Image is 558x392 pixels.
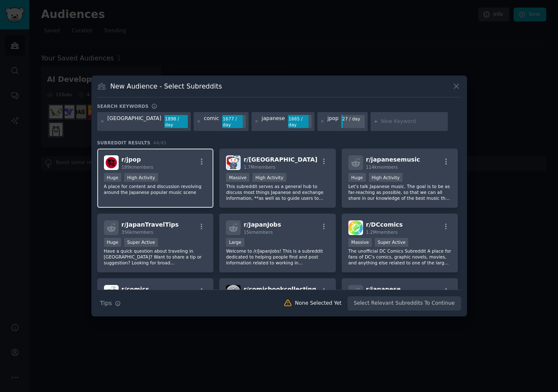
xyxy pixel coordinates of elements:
[366,165,398,170] span: 114k members
[164,115,188,128] div: 1898 / day
[348,220,363,235] img: DCcomics
[348,238,372,247] div: Massive
[244,221,281,228] span: r/ JapanJobs
[153,140,167,145] span: 44 / 45
[244,286,316,293] span: r/ comicbookcollecting
[124,173,158,182] div: High Activity
[244,165,275,170] span: 1.7M members
[204,115,219,128] div: comic
[107,115,161,128] div: [GEOGRAPHIC_DATA]
[244,230,273,235] span: 15k members
[122,156,141,163] span: r/ jpop
[252,173,286,182] div: High Activity
[341,115,365,123] div: 27 / day
[122,165,153,170] span: 189k members
[244,156,317,163] span: r/ [GEOGRAPHIC_DATA]
[348,173,366,182] div: Huge
[348,248,452,266] p: The unofficial DC Comics Subreddit A place for fans of DC's comics, graphic novels, movies, and a...
[104,183,207,195] p: A place for content and discussion revolving around the Japanese popular music scene
[226,183,329,201] p: This subreddit serves as a general hub to discuss most things Japanese and exchange information, ...
[226,155,241,170] img: japan
[288,115,311,128] div: 1665 / day
[122,230,153,235] span: 356k members
[226,173,249,182] div: Massive
[100,299,112,308] span: Tips
[222,115,246,128] div: 1677 / day
[122,221,179,228] span: r/ JapanTravelTips
[97,103,149,109] h3: Search keywords
[366,286,401,293] span: r/ japanese
[226,238,244,247] div: Large
[122,286,149,293] span: r/ comics
[381,118,445,125] input: New Keyword
[295,300,342,307] div: None Selected Yet
[104,238,122,247] div: Huge
[104,173,122,182] div: Huge
[327,115,338,128] div: jpop
[124,238,158,247] div: Super Active
[97,140,151,146] span: Subreddit Results
[348,183,452,201] p: Let's talk Japanese music. The goal is to be as far-reaching as possible, so that we can all shar...
[226,248,329,266] p: Welcome to /r/JapanJobs! This is a subreddit dedicated to helping people find and post informatio...
[262,115,285,128] div: japanese
[104,285,119,300] img: comics
[226,285,241,300] img: comicbookcollecting
[104,155,119,170] img: jpop
[366,221,403,228] span: r/ DCcomics
[104,248,207,266] p: Have a quick question about traveling in [GEOGRAPHIC_DATA]? Want to share a tip or suggestion? Lo...
[366,156,420,163] span: r/ japanesemusic
[369,173,403,182] div: High Activity
[366,230,398,235] span: 1.2M members
[110,82,222,91] h3: New Audience - Select Subreddits
[375,238,409,247] div: Super Active
[97,296,124,311] button: Tips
